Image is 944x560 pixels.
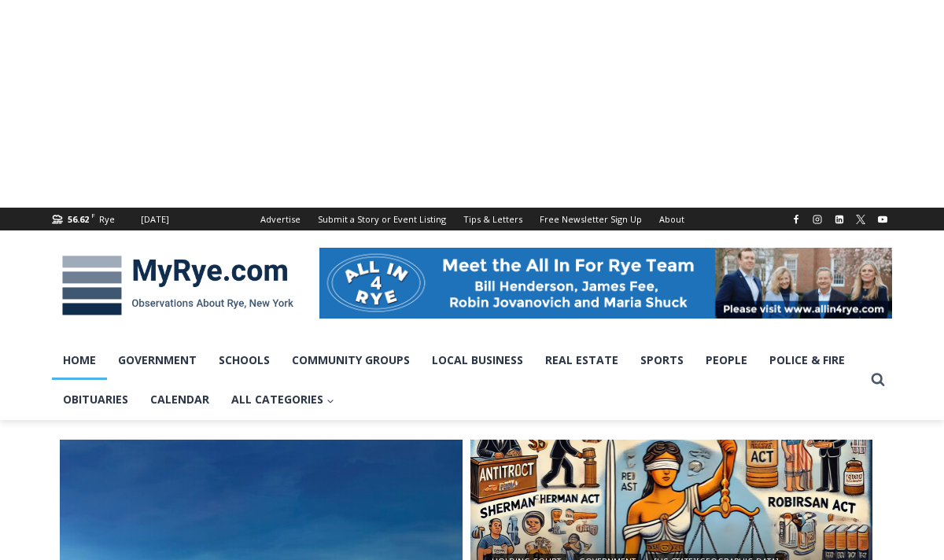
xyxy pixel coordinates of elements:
a: Government [107,341,208,380]
img: MyRye.com [52,245,304,326]
span: F [91,211,95,219]
a: Local Business [421,341,534,380]
button: View Search Form [864,366,892,394]
a: Linkedin [830,210,849,229]
a: Free Newsletter Sign Up [531,208,651,230]
a: Calendar [139,380,220,419]
a: Instagram [808,210,827,229]
a: X [851,210,870,229]
a: Home [52,341,107,380]
img: All in for Rye [319,248,892,319]
a: Obituaries [52,380,139,419]
div: [DATE] [141,212,169,227]
a: Facebook [787,210,806,229]
span: 56.62 [68,213,89,225]
nav: Secondary Navigation [252,208,693,230]
a: Real Estate [534,341,629,380]
a: Submit a Story or Event Listing [309,208,455,230]
a: Advertise [252,208,309,230]
a: Community Groups [281,341,421,380]
a: Sports [629,341,695,380]
a: Schools [208,341,281,380]
span: All Categories [231,391,334,408]
a: YouTube [873,210,892,229]
a: Tips & Letters [455,208,531,230]
nav: Primary Navigation [52,341,864,420]
a: People [695,341,758,380]
a: Police & Fire [758,341,856,380]
a: About [651,208,693,230]
div: Rye [99,212,115,227]
a: All Categories [220,380,345,419]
